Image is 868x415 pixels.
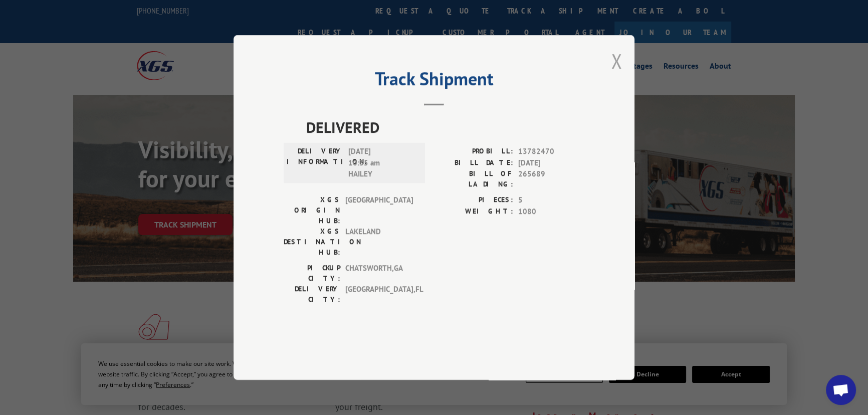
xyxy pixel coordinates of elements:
span: 13782470 [518,146,584,157]
label: PICKUP CITY: [284,263,340,284]
h2: Track Shipment [284,72,584,91]
label: DELIVERY INFORMATION: [287,146,343,180]
label: XGS DESTINATION HUB: [284,226,340,258]
label: WEIGHT: [434,206,513,218]
button: Close modal [611,48,622,74]
span: DELIVERED [306,116,584,138]
label: DELIVERY CITY: [284,284,340,305]
span: [DATE] [518,157,584,169]
span: LAKELAND [345,226,413,258]
span: [DATE] 10:35 am HAILEY [348,146,416,180]
span: [GEOGRAPHIC_DATA] [345,194,413,226]
span: 265689 [518,168,584,189]
label: BILL OF LADING: [434,168,513,189]
label: BILL DATE: [434,157,513,169]
label: PROBILL: [434,146,513,157]
span: CHATSWORTH , GA [345,263,413,284]
label: XGS ORIGIN HUB: [284,194,340,226]
span: 1080 [518,206,584,218]
span: 5 [518,194,584,206]
label: PIECES: [434,194,513,206]
span: [GEOGRAPHIC_DATA] , FL [345,284,413,305]
div: Open chat [826,375,856,405]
